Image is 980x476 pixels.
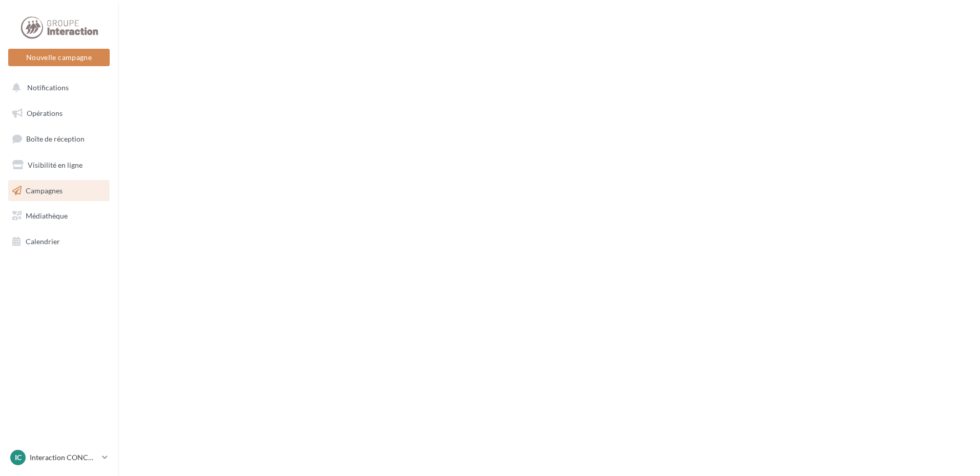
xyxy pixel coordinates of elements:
a: Visibilité en ligne [6,154,112,176]
span: Médiathèque [26,211,68,220]
p: Interaction CONCARNEAU [30,452,98,463]
span: Opérations [27,109,63,117]
span: Calendrier [26,237,60,246]
a: Campagnes [6,180,112,202]
span: Notifications [27,83,69,92]
span: IC [15,452,22,463]
a: Médiathèque [6,205,112,227]
span: Boîte de réception [26,134,85,143]
a: IC Interaction CONCARNEAU [8,448,110,467]
button: Nouvelle campagne [8,49,110,66]
span: Visibilité en ligne [28,161,83,169]
a: Calendrier [6,231,112,252]
button: Notifications [6,77,108,98]
span: Campagnes [26,186,63,194]
a: Boîte de réception [6,128,112,150]
a: Opérations [6,103,112,124]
